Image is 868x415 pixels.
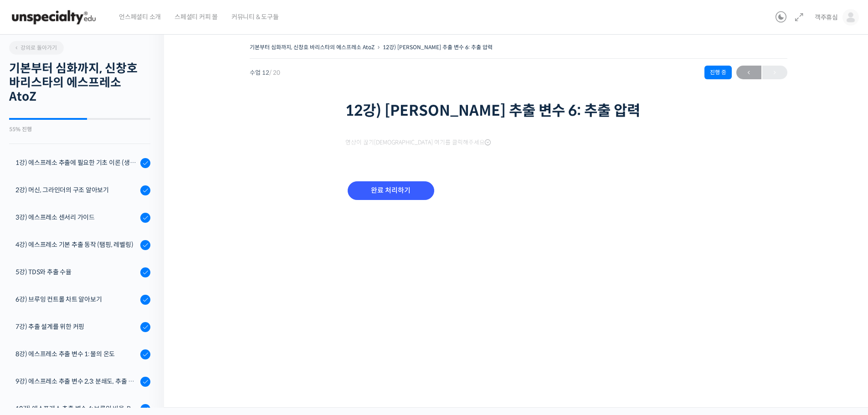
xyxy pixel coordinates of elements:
div: 1강) 에스프레소 추출에 필요한 기초 이론 (생두, 가공, 로스팅) [15,158,138,168]
div: 8강) 에스프레소 추출 변수 1: 물의 온도 [15,349,138,359]
h2: 기본부터 심화까지, 신창호 바리스타의 에스프레소 AtoZ [9,61,150,104]
a: ←이전 [736,66,761,79]
a: 12강) [PERSON_NAME] 추출 변수 6: 추출 압력 [383,44,493,51]
input: 완료 처리하기 [348,181,434,200]
div: 55% 진행 [9,127,150,132]
span: 수업 12 [250,70,280,76]
div: 5강) TDS와 추출 수율 [15,267,138,277]
div: 진행 중 [704,66,732,79]
a: 강의로 돌아가기 [9,41,64,55]
div: 9강) 에스프레소 추출 변수 2,3: 분쇄도, 추출 시간 [15,376,138,386]
div: 3강) 에스프레소 센서리 가이드 [15,212,138,222]
div: 7강) 추출 설계를 위한 커핑 [15,322,138,332]
span: 객주휴심 [815,13,838,21]
span: / 20 [269,69,280,77]
div: 10강) 에스프레소 추출 변수 4: 브루잉 비율, Brew Ratio [15,404,138,414]
span: 영상이 끊기[DEMOGRAPHIC_DATA] 여기를 클릭해주세요 [345,139,491,146]
div: 6강) 브루잉 컨트롤 차트 알아보기 [15,294,138,304]
div: 2강) 머신, 그라인더의 구조 알아보기 [15,185,138,195]
span: ← [736,67,761,79]
h1: 12강) [PERSON_NAME] 추출 변수 6: 추출 압력 [345,102,692,119]
span: 강의로 돌아가기 [14,44,57,51]
div: 4강) 에스프레소 기본 추출 동작 (탬핑, 레벨링) [15,240,138,250]
a: 기본부터 심화까지, 신창호 바리스타의 에스프레소 AtoZ [250,44,375,51]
